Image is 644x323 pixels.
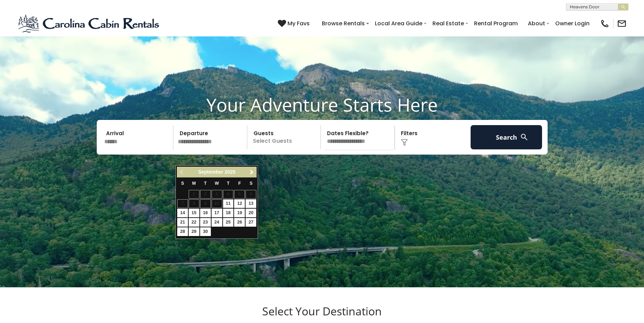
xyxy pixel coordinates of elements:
img: search-regular-white.png [520,133,529,141]
a: My Favs [278,19,311,28]
a: 17 [212,209,222,217]
a: 29 [189,227,199,236]
a: 24 [212,218,222,227]
a: 21 [177,218,188,227]
span: My Favs [287,19,310,28]
a: 22 [189,218,199,227]
img: Blue-2.png [17,13,161,34]
span: Monday [192,181,196,186]
a: Next [247,168,256,176]
a: 25 [223,218,234,227]
span: 2025 [225,169,235,175]
img: phone-regular-black.png [600,19,610,28]
a: 26 [234,218,245,227]
span: Friday [238,181,241,186]
a: 16 [200,209,211,217]
a: 11 [223,199,234,208]
span: Wednesday [215,181,219,186]
a: 19 [234,209,245,217]
a: Rental Program [471,17,521,29]
img: filter--v1.png [401,139,408,146]
span: Tuesday [204,181,207,186]
a: 20 [246,209,256,217]
a: Real Estate [429,17,467,29]
img: mail-regular-black.png [617,19,627,28]
span: Thursday [227,181,230,186]
span: Next [249,169,255,175]
a: 15 [189,209,199,217]
span: Sunday [181,181,184,186]
a: Local Area Guide [371,17,426,29]
span: September [198,169,223,175]
a: 13 [246,199,256,208]
a: Owner Login [552,17,593,29]
button: Search [471,125,542,149]
a: About [524,17,549,29]
a: Browse Rentals [318,17,368,29]
a: 27 [246,218,256,227]
a: 12 [234,199,245,208]
a: 30 [200,227,211,236]
a: 14 [177,209,188,217]
span: Saturday [250,181,252,186]
p: Select Guests [249,125,321,149]
a: 18 [223,209,234,217]
h1: Your Adventure Starts Here [5,94,639,115]
a: 28 [177,227,188,236]
a: 23 [200,218,211,227]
